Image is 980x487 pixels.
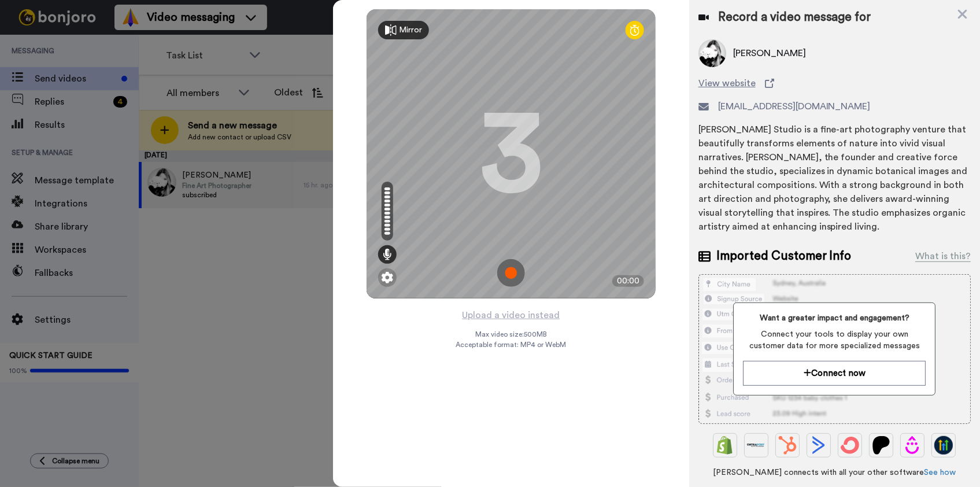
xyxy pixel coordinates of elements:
div: What is this? [915,249,971,263]
div: 3 [479,110,543,197]
span: [PERSON_NAME] connects with all your other software [698,467,971,478]
img: Patreon [872,436,890,455]
button: Connect now [743,361,926,386]
img: ConvertKit [841,436,859,455]
img: Ontraport [747,436,765,455]
img: Shopify [716,436,734,455]
span: Want a greater impact and engagement? [743,312,926,324]
div: 00:00 [612,275,644,287]
span: View website [698,76,756,90]
a: See how [924,468,956,477]
img: Hubspot [778,436,797,455]
img: Drip [903,436,922,455]
img: GoHighLevel [934,436,953,455]
img: ActiveCampaign [809,436,828,455]
span: [EMAIL_ADDRESS][DOMAIN_NAME] [718,99,871,113]
span: Max video size: 500 MB [475,330,547,339]
div: [PERSON_NAME] Studio is a fine-art photography venture that beautifully transforms elements of na... [698,123,971,234]
span: Connect your tools to display your own customer data for more specialized messages [743,329,926,352]
img: ic_record_start.svg [497,259,525,287]
span: Acceptable format: MP4 or WebM [456,340,566,349]
button: Upload a video instead [458,308,563,323]
a: View website [698,76,971,90]
span: Imported Customer Info [716,248,852,265]
img: ic_gear.svg [382,272,393,283]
